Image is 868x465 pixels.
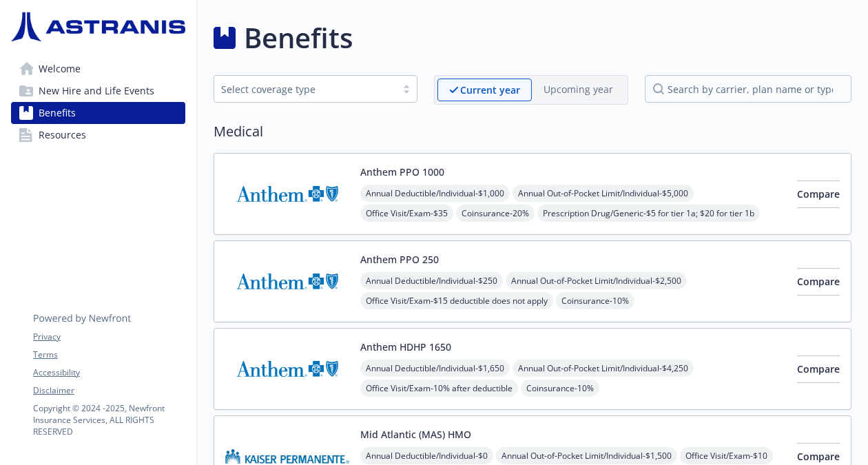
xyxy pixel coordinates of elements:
[513,360,694,377] span: Annual Out-of-Pocket Limit/Individual - $4,250
[360,292,553,309] span: Office Visit/Exam - $15 deductible does not apply
[797,275,840,288] span: Compare
[797,268,840,296] button: Compare
[680,447,773,464] span: Office Visit/Exam - $10
[11,58,185,80] a: Welcome
[496,447,677,464] span: Annual Out-of-Pocket Limit/Individual - $1,500
[360,340,451,354] button: Anthem HDHP 1650
[532,79,625,101] span: Upcoming year
[360,205,453,222] span: Office Visit/Exam - $35
[797,362,840,375] span: Compare
[797,355,840,383] button: Compare
[225,340,349,398] img: Anthem Blue Cross carrier logo
[39,124,86,146] span: Resources
[506,272,687,289] span: Annual Out-of-Pocket Limit/Individual - $2,500
[544,82,613,96] p: Upcoming year
[39,80,154,102] span: New Hire and Life Events
[797,180,840,208] button: Compare
[11,80,185,102] a: New Hire and Life Events
[360,427,471,442] button: Mid Atlantic (MAS) HMO
[556,292,634,309] span: Coinsurance - 10%
[11,102,185,124] a: Benefits
[537,205,760,222] span: Prescription Drug/Generic - $5 for tier 1a; $20 for tier 1b
[33,331,185,343] a: Privacy
[797,187,840,200] span: Compare
[797,450,840,463] span: Compare
[225,252,349,311] img: Anthem Blue Cross carrier logo
[214,121,851,142] h2: Medical
[645,75,851,103] input: search by carrier, plan name or type
[521,380,599,397] span: Coinsurance - 10%
[513,185,694,202] span: Annual Out-of-Pocket Limit/Individual - $5,000
[33,402,185,437] p: Copyright © 2024 - 2025 , Newfront Insurance Services, ALL RIGHTS RESERVED
[33,384,185,397] a: Disclaimer
[33,366,185,379] a: Accessibility
[360,272,503,289] span: Annual Deductible/Individual - $250
[460,83,520,97] p: Current year
[360,380,518,397] span: Office Visit/Exam - 10% after deductible
[360,165,444,179] button: Anthem PPO 1000
[360,252,439,267] button: Anthem PPO 250
[39,58,81,80] span: Welcome
[11,124,185,146] a: Resources
[360,360,510,377] span: Annual Deductible/Individual - $1,650
[39,102,76,124] span: Benefits
[225,165,349,223] img: Anthem Blue Cross carrier logo
[360,185,510,202] span: Annual Deductible/Individual - $1,000
[33,349,185,361] a: Terms
[221,82,389,96] div: Select coverage type
[360,447,493,464] span: Annual Deductible/Individual - $0
[244,17,353,59] h1: Benefits
[456,205,535,222] span: Coinsurance - 20%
